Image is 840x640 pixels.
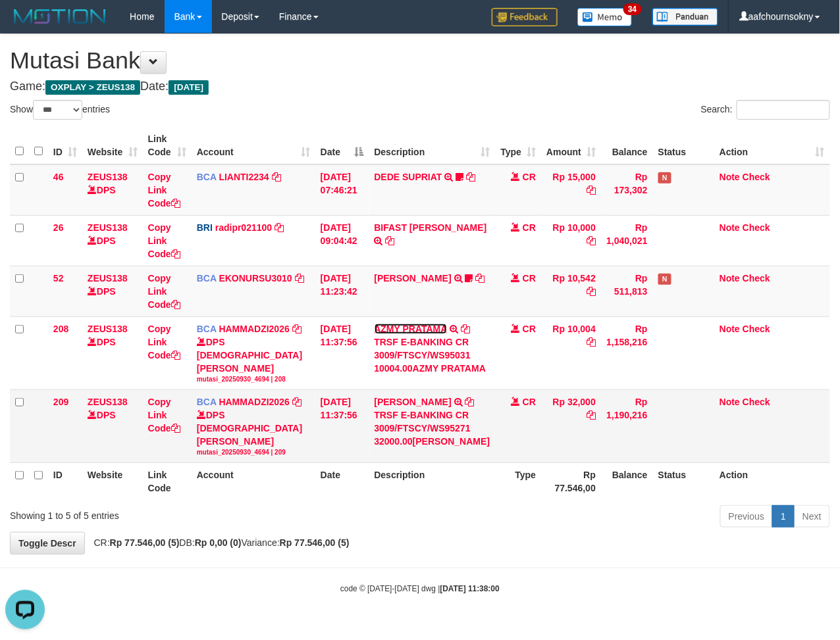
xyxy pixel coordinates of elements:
td: DPS [82,316,143,389]
span: 34 [623,3,641,15]
td: Rp 1,158,216 [601,316,653,389]
span: 46 [53,172,64,182]
a: Copy DEDE SUPRIAT to clipboard [466,172,475,182]
h4: Game: Date: [10,80,830,93]
div: TRSF E-BANKING CR 3009/FTSCY/WS95031 10004.00AZMY PRATAMA [375,335,490,375]
th: Website: activate to sort column ascending [82,127,143,164]
td: [DATE] 11:37:56 [315,390,369,463]
td: [DATE] 09:04:42 [315,215,369,266]
a: AZMY PRATAMA [375,324,448,334]
a: 1 [772,505,795,528]
a: Check [743,397,770,407]
a: Copy Link Code [148,172,180,209]
a: Copy Link Code [148,273,180,310]
span: CR [523,397,536,407]
td: Rp 511,813 [601,266,653,316]
img: panduan.png [652,8,718,26]
a: HAMMADZI2026 [219,397,290,407]
a: BIFAST [PERSON_NAME] [375,222,487,233]
strong: Rp 77.546,00 (5) [280,537,350,548]
span: Has Note [658,172,671,184]
a: Copy radipr021100 to clipboard [275,222,284,233]
a: Copy Rp 15,000 to clipboard [587,185,596,195]
span: BCA [197,324,217,334]
a: Next [794,505,830,528]
a: EKONURSU3010 [219,273,292,283]
a: [PERSON_NAME] [375,397,452,407]
span: CR [523,324,536,334]
a: Copy RIVEN ANDY A to clipboard [476,273,485,283]
a: Note [720,172,740,182]
td: Rp 32,000 [541,390,601,463]
td: [DATE] 11:23:42 [315,266,369,316]
div: Showing 1 to 5 of 5 entries [10,504,340,522]
td: [DATE] 07:46:21 [315,164,369,216]
span: 26 [53,222,64,233]
a: ZEUS138 [88,172,128,182]
a: HAMMADZI2026 [219,324,290,334]
strong: [DATE] 11:38:00 [440,584,500,593]
a: Copy Link Code [148,324,180,360]
input: Search: [737,100,830,120]
td: Rp 15,000 [541,164,601,216]
th: Date: activate to sort column descending [315,127,369,164]
td: DPS [82,215,143,266]
a: Copy HAMMADZI2026 to clipboard [292,324,302,334]
th: Description [369,463,496,501]
a: Copy Rp 32,000 to clipboard [587,410,596,420]
td: Rp 10,000 [541,215,601,266]
a: Check [743,222,770,233]
div: mutasi_20250930_4694 | 209 [197,448,310,457]
th: Description: activate to sort column ascending [369,127,496,164]
a: ZEUS138 [88,273,128,283]
th: Type [495,463,541,501]
a: Copy HAMMADZI2026 to clipboard [292,397,302,407]
a: radipr021100 [215,222,272,233]
a: Previous [720,505,773,528]
th: Account [192,463,315,501]
span: BCA [197,397,217,407]
a: Copy Rp 10,000 to clipboard [587,235,596,246]
th: ID: activate to sort column ascending [48,127,82,164]
span: BCA [197,172,217,182]
th: Status [653,463,714,501]
th: ID [48,463,82,501]
a: ZEUS138 [88,324,128,334]
td: DPS [82,390,143,463]
span: BCA [197,273,217,283]
a: Copy Link Code [148,397,180,433]
span: 209 [53,397,68,407]
a: Copy Rp 10,004 to clipboard [587,337,596,347]
a: Note [720,222,740,233]
img: Button%20Memo.svg [577,8,633,26]
span: CR [523,222,536,233]
td: DPS [82,266,143,316]
button: Open LiveChat chat widget [5,5,45,45]
span: CR [523,172,536,182]
th: Action [714,463,830,501]
a: Copy AZMY PRATAMA to clipboard [461,324,470,334]
th: Amount: activate to sort column ascending [541,127,601,164]
a: Check [743,324,770,334]
img: Feedback.jpg [492,8,558,26]
select: Showentries [33,100,82,120]
th: Status [653,127,714,164]
span: [DATE] [169,80,209,95]
a: LIANTI2234 [219,172,269,182]
th: Type: activate to sort column ascending [495,127,541,164]
span: CR: DB: Variance: [88,537,350,548]
a: Check [743,273,770,283]
th: Link Code [143,463,192,501]
h1: Mutasi Bank [10,47,830,74]
a: Copy LIANTI2234 to clipboard [272,172,281,182]
th: Website [82,463,143,501]
a: Check [743,172,770,182]
td: Rp 1,190,216 [601,390,653,463]
label: Search: [701,100,830,120]
div: DPS [DEMOGRAPHIC_DATA][PERSON_NAME] [197,335,310,384]
td: DPS [82,164,143,216]
th: Balance [601,127,653,164]
div: DPS [DEMOGRAPHIC_DATA][PERSON_NAME] [197,408,310,457]
img: MOTION_logo.png [10,7,110,26]
a: Copy Rp 10,542 to clipboard [587,286,596,297]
